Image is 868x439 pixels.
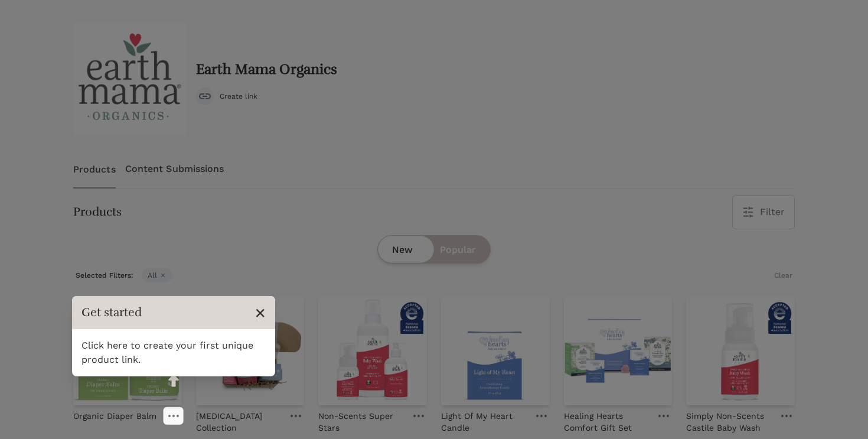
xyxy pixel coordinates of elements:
[686,405,774,434] a: Simply Non-Scents Castile Baby Wash
[73,204,122,220] h3: Products
[196,87,257,105] button: Create link
[318,297,427,405] img: Non-Scents Super Stars
[440,243,476,257] span: Popular
[196,405,283,434] a: [MEDICAL_DATA] Collection
[392,243,413,257] span: New
[733,196,794,229] button: Filter
[760,205,785,219] span: Filter
[254,301,266,324] span: ×
[441,297,550,405] img: Light Of My Heart Candle
[318,410,406,434] p: Non-Scents Super Stars
[125,149,224,188] a: Content Submissions
[73,410,156,422] p: Organic Diaper Balm
[72,329,275,376] div: Click here to create your first unique product link.
[441,410,528,434] p: Light Of My Heart Candle
[73,405,156,422] a: Organic Diaper Balm
[142,268,172,282] span: All
[73,22,187,135] img: EarthMamaOrganics_Logo_may2022_2000x2000_transparent_110x@2x.png
[254,301,266,324] button: Close Tour
[81,304,249,321] h3: Get started
[196,61,337,78] h2: Earth Mama Organics
[564,297,673,405] img: Healing Hearts Comfort Gift Set
[686,297,795,405] img: Simply Non-Scents Castile Baby Wash
[220,92,257,101] span: Create link
[686,410,774,434] p: Simply Non-Scents Castile Baby Wash
[196,410,283,434] p: [MEDICAL_DATA] Collection
[564,405,651,434] a: Healing Hearts Comfort Gift Set
[441,405,528,434] a: Light Of My Heart Candle
[73,149,116,188] a: Products
[73,268,136,282] span: Selected Filters:
[564,410,651,434] p: Healing Hearts Comfort Gift Set
[772,268,795,282] button: Clear
[318,405,406,434] a: Non-Scents Super Stars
